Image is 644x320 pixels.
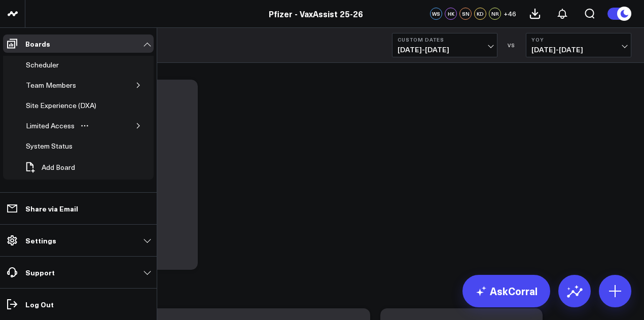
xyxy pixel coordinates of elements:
[398,37,492,43] b: Custom Dates
[23,59,61,71] div: Scheduler
[23,79,79,91] div: Team Members
[392,33,497,57] button: Custom Dates[DATE]-[DATE]
[526,33,631,57] button: YoY[DATE]-[DATE]
[504,10,516,17] span: + 46
[19,55,81,75] a: SchedulerOpen board menu
[3,295,154,313] a: Log Out
[23,140,75,152] div: System Status
[19,156,80,179] button: Add Board
[398,46,492,54] span: [DATE] - [DATE]
[19,95,118,116] a: Site Experience (DXA)Open board menu
[269,8,363,19] a: Pfizer - VaxAssist 25-26
[25,204,78,212] p: Share via Email
[462,275,550,307] a: AskCorral
[445,8,457,20] div: HK
[25,236,56,244] p: Settings
[474,8,486,20] div: KD
[531,46,626,54] span: [DATE] - [DATE]
[531,37,626,43] b: YoY
[19,116,96,136] a: Limited AccessOpen board menu
[77,122,92,130] button: Open board menu
[19,136,94,156] a: System StatusOpen board menu
[25,40,50,48] p: Boards
[430,8,442,20] div: WS
[19,75,98,95] a: Team MembersOpen board menu
[23,120,77,132] div: Limited Access
[504,8,516,20] button: +46
[25,300,54,308] p: Log Out
[489,8,501,20] div: NR
[503,42,521,48] div: VS
[42,163,75,171] span: Add Board
[23,99,99,112] div: Site Experience (DXA)
[459,8,472,20] div: SN
[25,268,55,276] p: Support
